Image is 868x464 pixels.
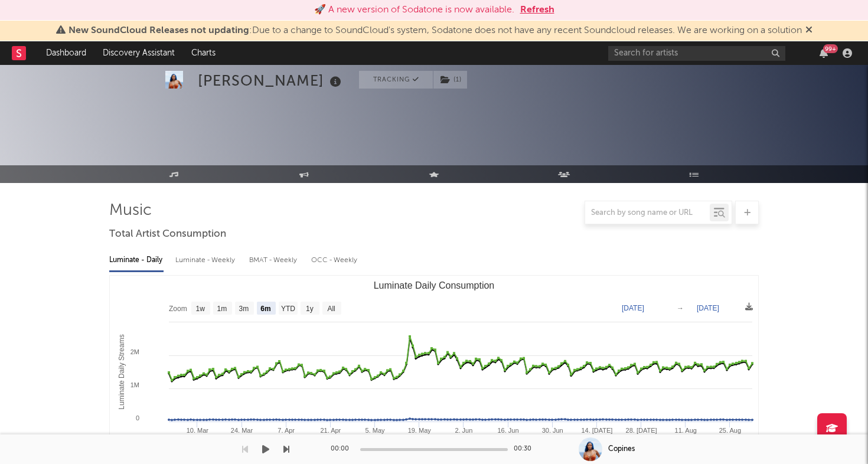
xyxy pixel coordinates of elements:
[374,280,495,290] text: Luminate Daily Consumption
[585,208,710,218] input: Search by song name or URL
[497,427,518,434] text: 16. Jun
[94,41,183,65] a: Discovery Assistant
[109,250,164,270] div: Luminate - Daily
[622,304,644,312] text: [DATE]
[187,427,209,434] text: 10. Mar
[320,427,341,434] text: 21. Apr
[183,41,224,65] a: Charts
[820,48,828,58] button: 99+
[366,427,386,434] text: 5. May
[675,427,697,434] text: 11. Aug
[278,427,295,434] text: 7. Apr
[514,442,537,456] div: 00:30
[697,304,719,312] text: [DATE]
[608,46,785,61] input: Search for artists
[719,427,741,434] text: 25. Aug
[249,250,299,270] div: BMAT - Weekly
[68,26,802,35] span: : Due to a change to SoundCloud's system, Sodatone does not have any recent Soundcloud releases. ...
[118,334,126,409] text: Luminate Daily Streams
[626,427,657,434] text: 28. [DATE]
[239,305,249,313] text: 3m
[175,250,237,270] div: Luminate - Weekly
[231,427,253,434] text: 24. Mar
[677,304,684,312] text: →
[68,26,249,35] span: New SoundCloud Releases not updating
[359,71,433,89] button: Tracking
[311,250,358,270] div: OCC - Weekly
[217,305,227,313] text: 1m
[520,3,554,17] button: Refresh
[581,427,612,434] text: 14. [DATE]
[331,442,354,456] div: 00:00
[198,71,344,90] div: [PERSON_NAME]
[306,305,314,313] text: 1y
[260,305,270,313] text: 6m
[130,381,139,388] text: 1M
[433,71,467,89] button: (1)
[327,305,335,313] text: All
[109,227,226,241] span: Total Artist Consumption
[608,444,635,455] div: Copines
[455,427,472,434] text: 2. Jun
[805,26,812,35] span: Dismiss
[408,427,432,434] text: 19. May
[196,305,205,313] text: 1w
[130,348,139,355] text: 2M
[281,305,295,313] text: YTD
[823,44,838,53] div: 99 +
[136,414,139,421] text: 0
[314,3,514,17] div: 🚀 A new version of Sodatone is now available.
[542,427,563,434] text: 30. Jun
[433,71,468,89] span: ( 1 )
[38,41,94,65] a: Dashboard
[169,305,187,313] text: Zoom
